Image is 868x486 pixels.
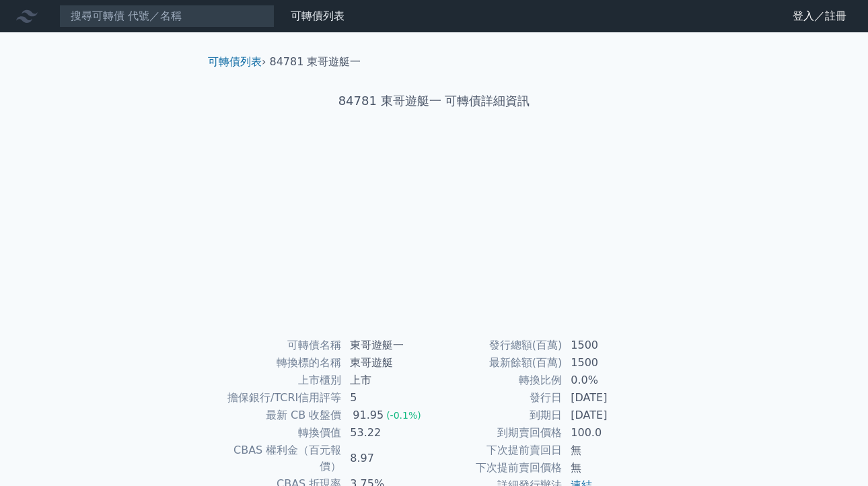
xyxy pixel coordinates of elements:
[213,424,342,442] td: 轉換價值
[434,424,563,442] td: 到期賣回價格
[213,372,342,389] td: 上市櫃別
[782,5,857,27] a: 登入／註冊
[563,407,655,424] td: [DATE]
[434,372,563,389] td: 轉換比例
[434,354,563,372] td: 最新餘額(百萬)
[342,424,434,442] td: 53.22
[563,389,655,407] td: [DATE]
[434,337,563,354] td: 發行總額(百萬)
[291,9,345,22] a: 可轉債列表
[342,337,434,354] td: 東哥遊艇一
[350,407,386,423] div: 91.95
[434,407,563,424] td: 到期日
[270,54,361,70] li: 84781 東哥遊艇一
[386,410,421,421] span: (-0.1%)
[563,337,655,354] td: 1500
[563,459,655,477] td: 無
[563,372,655,389] td: 0.0%
[434,442,563,459] td: 下次提前賣回日
[434,389,563,407] td: 發行日
[342,372,434,389] td: 上市
[342,442,434,475] td: 8.97
[213,407,342,424] td: 最新 CB 收盤價
[213,337,342,354] td: 可轉債名稱
[208,55,262,68] a: 可轉債列表
[563,424,655,442] td: 100.0
[197,92,671,110] h1: 84781 東哥遊艇一 可轉債詳細資訊
[563,442,655,459] td: 無
[213,389,342,407] td: 擔保銀行/TCRI信用評等
[213,442,342,475] td: CBAS 權利金（百元報價）
[208,54,266,70] li: ›
[213,354,342,372] td: 轉換標的名稱
[563,354,655,372] td: 1500
[59,5,275,28] input: 搜尋可轉債 代號／名稱
[434,459,563,477] td: 下次提前賣回價格
[342,354,434,372] td: 東哥遊艇
[342,389,434,407] td: 5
